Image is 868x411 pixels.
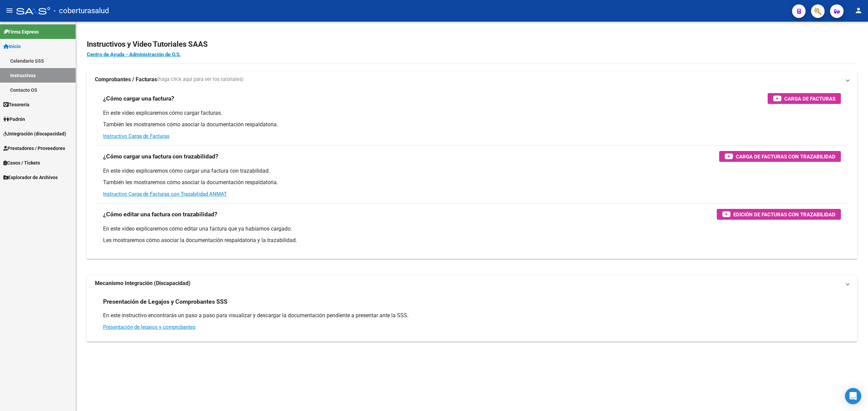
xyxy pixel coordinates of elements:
[103,121,841,128] p: También les mostraremos cómo asociar la documentación respaldatoria.
[103,167,841,175] p: En este video explicaremos cómo cargar una factura con trazabilidad.
[103,191,227,197] a: Instructivo Carga de Facturas con Trazabilidad ANMAT
[54,3,109,18] span: - coberturasalud
[736,152,835,161] span: Carga de Facturas con Trazabilidad
[845,388,861,404] div: Open Intercom Messenger
[95,76,157,83] strong: Comprobantes / Facturas
[5,6,14,15] mat-icon: menu
[784,94,835,103] span: Carga de Facturas
[157,76,243,83] span: (haga click aquí para ver los tutoriales)
[3,174,58,181] span: Explorador de Archivos
[103,179,841,186] p: También les mostraremos cómo asociar la documentación respaldatoria.
[3,130,66,137] span: Integración (discapacidad)
[103,133,170,139] a: Instructivo Carga de Facturas
[3,28,39,36] span: Firma Express
[717,209,841,220] button: Edición de Facturas con Trazabilidad
[3,159,40,167] span: Casos / Tickets
[95,280,191,287] strong: Mecanismo Integración (Discapacidad)
[3,101,29,108] span: Tesorería
[87,38,857,51] h2: Instructivos y Video Tutoriales SAAS
[103,237,841,244] p: Les mostraremos cómo asociar la documentación respaldatoria y la trazabilidad.
[87,291,857,342] div: Mecanismo Integración (Discapacidad)
[733,210,835,219] span: Edición de Facturas con Trazabilidad
[103,109,841,117] p: En este video explicaremos cómo cargar facturas.
[103,152,218,161] h3: ¿Cómo cargar una factura con trazabilidad?
[103,94,174,103] h3: ¿Cómo cargar una factura?
[3,115,25,123] span: Padrón
[87,88,857,259] div: Comprobantes / Facturas(haga click aquí para ver los tutoriales)
[854,6,863,15] mat-icon: person
[103,225,841,233] p: En este video explicaremos cómo editar una factura que ya habíamos cargado.
[103,297,228,306] h3: Presentación de Legajos y Comprobantes SSS
[768,93,841,104] button: Carga de Facturas
[103,210,217,219] h3: ¿Cómo editar una factura con trazabilidad?
[103,324,196,330] a: Presentación de legajos y comprobantes
[719,151,841,162] button: Carga de Facturas con Trazabilidad
[87,71,857,88] mat-expansion-panel-header: Comprobantes / Facturas(haga click aquí para ver los tutoriales)
[3,43,21,50] span: Inicio
[87,275,857,291] mat-expansion-panel-header: Mecanismo Integración (Discapacidad)
[103,312,841,319] p: En este instructivo encontrarás un paso a paso para visualizar y descargar la documentación pendi...
[3,145,65,152] span: Prestadores / Proveedores
[87,51,181,58] a: Centro de Ayuda - Administración de O.S.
